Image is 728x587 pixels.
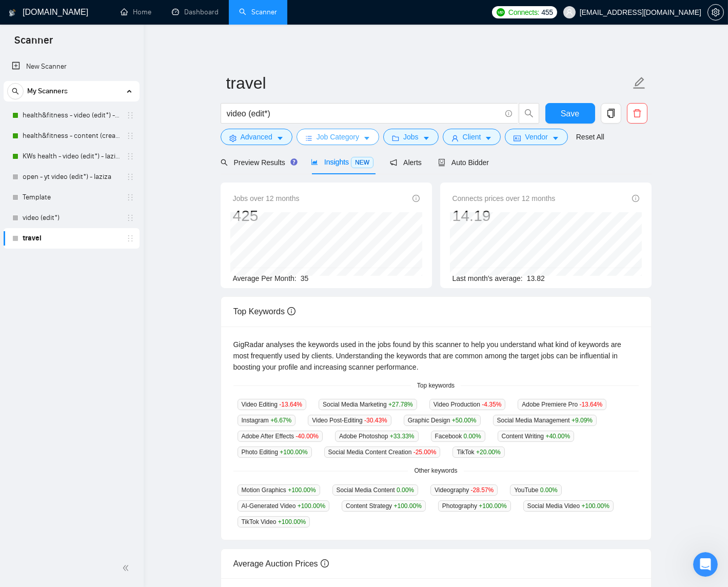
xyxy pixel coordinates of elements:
img: upwork-logo.png [497,8,505,16]
span: 13.82 [527,274,545,282]
span: +100.00 % [298,502,325,510]
span: user [566,9,573,16]
a: KWs health - video (edit*) - laziza [23,146,120,167]
span: Alerts [390,158,422,167]
a: setting [707,8,724,16]
div: GigRadar analyses the keywords used in the jobs found by this scanner to help you understand what... [233,339,639,373]
a: open - yt video (edit*) - laziza [23,167,120,187]
span: Adobe Photoshop [335,431,418,442]
span: 0.00 % [397,487,414,494]
span: caret-down [277,134,284,142]
span: Scanner [6,33,61,54]
span: Top keywords [411,381,461,391]
span: bars [305,134,312,142]
span: Other keywords [408,466,463,476]
span: holder [126,234,134,242]
a: New Scanner [12,56,131,77]
a: health&fitness - content (creat*) - laziza [23,126,120,146]
span: Social Media Marketing [319,399,417,410]
a: homeHome [121,8,151,16]
span: -13.64 % [579,401,602,408]
span: search [8,88,23,95]
span: -13.64 % [279,401,302,408]
div: Average Auction Prices [233,549,639,578]
span: edit [633,76,646,90]
span: Auto Bidder [438,158,489,167]
span: caret-down [552,134,559,142]
div: 425 [233,206,300,226]
button: search [7,83,24,99]
span: caret-down [485,134,492,142]
span: holder [126,193,134,201]
div: Top Keywords [233,297,639,326]
span: -4.35 % [482,401,501,408]
span: 0.00 % [540,487,558,494]
span: 0.00 % [464,433,481,440]
div: Tooltip anchor [289,157,299,167]
img: logo [9,5,16,21]
span: Preview Results [221,158,294,167]
span: Graphic Design [404,415,481,426]
span: holder [126,132,134,140]
button: setting [707,4,724,21]
span: Social Media Management [493,415,597,426]
button: idcardVendorcaret-down [505,129,567,145]
span: Photo Editing [238,447,312,458]
span: +100.00 % [288,487,316,494]
span: 35 [301,274,309,282]
span: TikTok Video [238,516,310,528]
span: holder [126,173,134,181]
span: Job Category [317,131,359,143]
span: YouTube [510,484,562,496]
span: Video Editing [238,399,307,410]
span: Instagram [238,415,296,426]
li: New Scanner [4,56,140,77]
span: +9.09 % [572,417,593,424]
span: info-circle [321,559,329,568]
span: Social Media Content Creation [324,447,441,458]
span: +40.00 % [545,433,570,440]
span: 455 [541,7,553,18]
span: AI-Generated Video [238,500,330,512]
button: settingAdvancedcaret-down [221,129,292,145]
a: health&fitness - video (edit*) - laziza [23,105,120,126]
a: dashboardDashboard [172,8,219,16]
button: search [519,103,539,124]
span: Save [561,107,579,120]
span: setting [708,8,723,16]
span: +6.67 % [270,417,291,424]
span: double-left [122,563,132,573]
span: +33.33 % [390,433,415,440]
span: Videography [430,484,498,496]
span: Adobe Premiere Pro [518,399,606,410]
input: Search Freelance Jobs... [227,107,501,120]
span: Content Strategy [342,500,426,512]
span: +27.78 % [388,401,413,408]
span: Content Writing [498,431,575,442]
button: delete [627,103,647,124]
span: +100.00 % [582,502,609,510]
span: idcard [514,134,521,142]
span: -25.00 % [414,449,437,456]
a: searchScanner [239,8,277,16]
button: copy [601,103,621,124]
button: userClientcaret-down [443,129,501,145]
span: Last month's average: [452,274,523,282]
span: Insights [311,158,373,166]
span: info-circle [632,195,639,202]
span: -40.00 % [296,433,319,440]
span: Advanced [241,131,272,143]
span: TikTok [452,447,504,458]
span: Adobe After Effects [238,431,323,442]
span: -30.43 % [364,417,387,424]
span: +100.00 % [479,502,506,510]
button: Save [545,103,595,124]
span: Jobs [403,131,419,143]
span: copy [601,109,621,118]
span: info-circle [412,195,420,202]
span: Social Media Video [523,500,614,512]
span: NEW [351,157,373,168]
span: delete [627,109,647,118]
button: folderJobscaret-down [383,129,439,145]
span: notification [390,159,397,166]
